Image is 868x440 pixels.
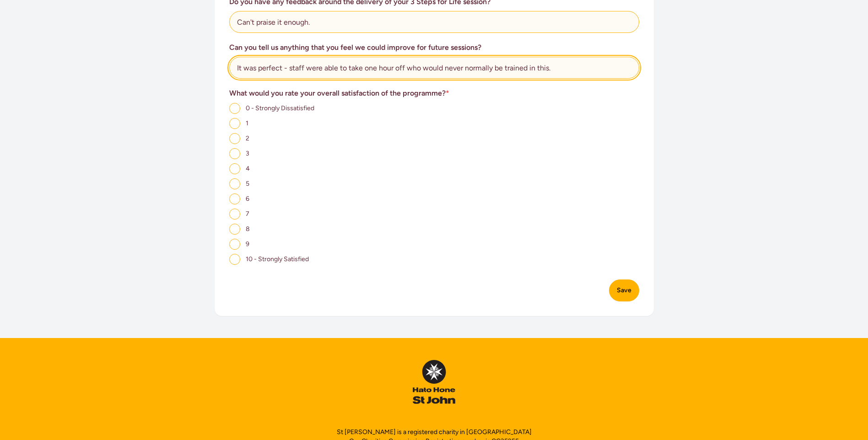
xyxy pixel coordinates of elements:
input: 0 - Strongly Dissatisfied [229,103,240,114]
button: Save [609,279,639,301]
input: 8 [229,224,240,235]
input: 2 [229,133,240,144]
input: 7 [229,209,240,220]
input: 6 [229,193,240,204]
input: 3 [229,148,240,159]
span: 0 - Strongly Dissatisfied [246,104,314,112]
span: 5 [246,180,249,188]
span: 3 [246,150,249,157]
h3: What would you rate your overall satisfaction of the programme? [229,88,639,99]
input: 4 [229,163,240,174]
span: 9 [246,240,249,248]
h3: Can you tell us anything that you feel we could improve for future sessions? [229,42,639,53]
span: 8 [246,225,250,233]
input: 9 [229,239,240,250]
span: 1 [246,119,248,127]
input: 5 [229,178,240,189]
input: 10 - Strongly Satisfied [229,254,240,265]
span: 2 [246,134,249,142]
span: 10 - Strongly Satisfied [246,255,309,263]
img: InPulse [413,360,455,404]
span: 6 [246,195,249,203]
input: 1 [229,118,240,129]
span: 7 [246,210,249,218]
span: 4 [246,165,250,172]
